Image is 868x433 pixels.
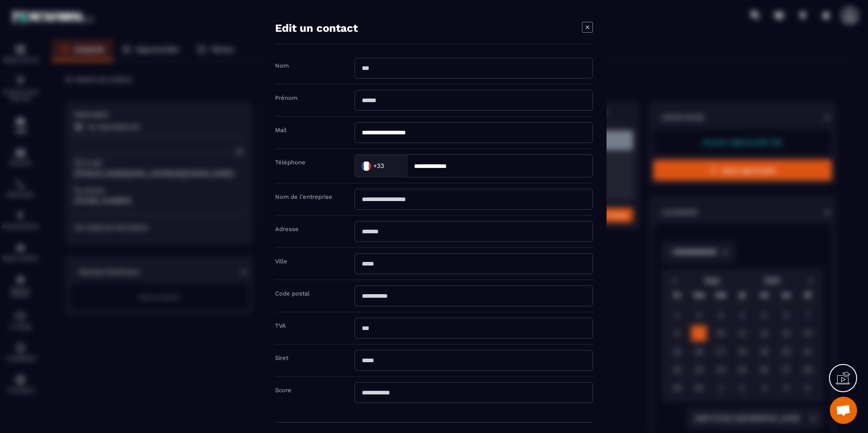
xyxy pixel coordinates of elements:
[275,127,286,133] label: Mail
[355,154,407,177] div: Search for option
[275,354,288,361] label: Siret
[275,159,306,166] label: Téléphone
[275,387,291,394] label: Score
[275,290,310,297] label: Code postal
[373,161,384,170] span: +33
[275,62,289,69] label: Nom
[275,94,297,101] label: Prénom
[275,322,286,329] label: TVA
[275,258,287,265] label: Ville
[357,157,375,175] img: Country Flag
[275,22,358,34] h4: Edit un contact
[275,226,299,232] label: Adresse
[386,159,397,172] input: Search for option
[275,193,332,200] label: Nom de l'entreprise
[830,397,857,424] div: Ouvrir le chat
